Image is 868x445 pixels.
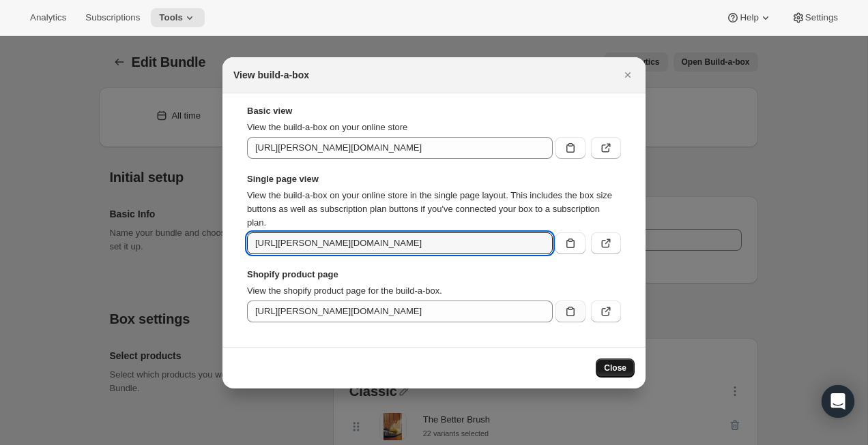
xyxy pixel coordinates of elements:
[247,121,621,134] p: View the build-a-box on your online store
[159,12,183,23] span: Tools
[22,8,74,27] button: Analytics
[596,358,635,378] button: Close
[783,8,846,27] button: Settings
[247,172,621,186] strong: Single page view
[805,12,838,23] span: Settings
[247,189,621,230] p: View the build-a-box on your online store in the single page layout. This includes the box size b...
[85,12,140,23] span: Subscriptions
[233,68,309,82] h2: View build-a-box
[604,363,626,373] span: Close
[740,12,758,23] span: Help
[718,8,780,27] button: Help
[247,284,621,298] p: View the shopify product page for the build-a-box.
[30,12,66,23] span: Analytics
[618,65,637,85] button: Close
[247,104,621,118] strong: Basic view
[247,268,621,281] strong: Shopify product page
[77,8,148,27] button: Subscriptions
[822,385,854,418] div: Open Intercom Messenger
[151,8,205,27] button: Tools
